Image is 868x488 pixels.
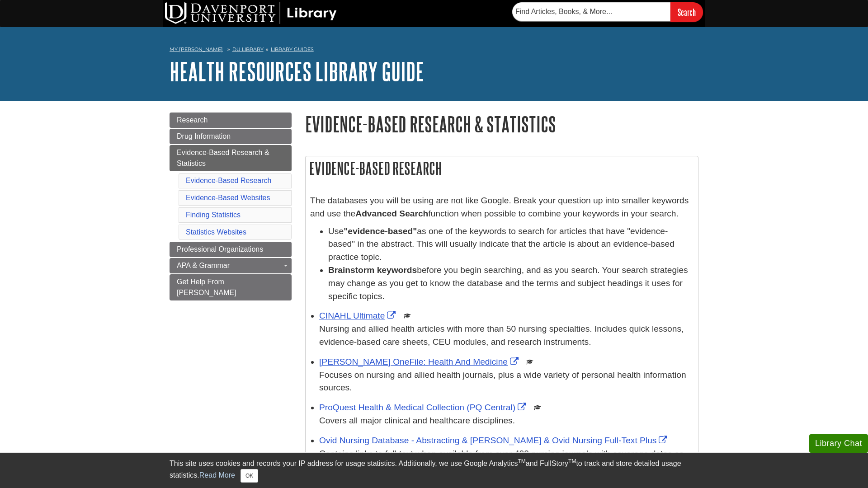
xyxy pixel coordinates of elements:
a: Get Help From [PERSON_NAME] [170,274,292,300]
button: Close [241,469,258,483]
a: Health Resources Library Guide [170,57,424,85]
a: DU Library [232,46,264,52]
span: Professional Organizations [177,245,263,253]
img: DU Library [165,2,337,24]
form: Searches DU Library's articles, books, and more [512,2,703,22]
p: Contains links to full-text when available from over 400 nursing journals with coverage dates as ... [319,447,693,474]
p: Nursing and allied health articles with more than 50 nursing specialties. Includes quick lessons,... [319,323,693,349]
span: APA & Grammar [177,262,230,269]
a: My [PERSON_NAME] [170,46,223,53]
a: Link opens in new window [319,311,398,320]
h2: Evidence-Based Research [306,156,698,180]
img: Scholarly or Peer Reviewed [404,312,411,319]
div: Guide Page Menu [170,113,292,300]
a: Finding Statistics [186,211,241,219]
a: Drug Information [170,129,292,144]
input: Search [670,2,703,22]
span: Drug Information [177,132,231,140]
a: Professional Organizations [170,242,292,257]
a: Link opens in new window [319,357,521,366]
span: Evidence-Based Research & Statistics [177,149,269,167]
strong: Brainstorm keywords [328,265,417,275]
a: Link opens in new window [319,403,528,412]
a: Read More [199,471,235,479]
img: Scholarly or Peer Reviewed [526,358,533,366]
p: The databases you will be using are not like Google. Break your question up into smaller keywords... [310,194,693,221]
a: Evidence-Based Research & Statistics [170,145,292,171]
a: Statistics Websites [186,228,246,236]
strong: Advanced Search [355,209,428,218]
span: Research [177,116,208,124]
li: before you begin searching, and as you search. Your search strategies may change as you get to kn... [328,264,693,303]
sup: TM [518,458,525,465]
input: Find Articles, Books, & More... [512,2,670,21]
a: Evidence-Based Websites [186,194,270,202]
a: Link opens in new window [319,436,670,445]
strong: "evidence-based" [344,226,417,236]
nav: breadcrumb [170,43,698,58]
a: Evidence-Based Research [186,177,271,184]
button: Library Chat [809,434,868,453]
span: Get Help From [PERSON_NAME] [177,278,236,296]
h1: Evidence-Based Research & Statistics [305,113,698,136]
p: Covers all major clinical and healthcare disciplines. [319,414,693,427]
div: This site uses cookies and records your IP address for usage statistics. Additionally, we use Goo... [170,458,698,483]
p: Focuses on nursing and allied health journals, plus a wide variety of personal health information... [319,369,693,395]
a: Research [170,113,292,128]
sup: TM [568,458,576,465]
a: Library Guides [271,46,314,52]
a: APA & Grammar [170,258,292,273]
li: Use as one of the keywords to search for articles that have "evidence-based" in the abstract. Thi... [328,225,693,264]
img: Scholarly or Peer Reviewed [534,404,541,411]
